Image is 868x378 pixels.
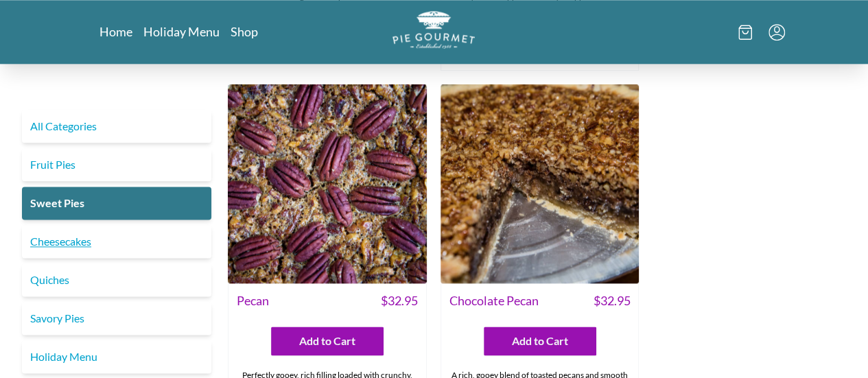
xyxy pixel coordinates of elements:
button: Add to Cart [271,327,384,355]
a: Logo [392,11,475,53]
span: Add to Cart [512,333,568,349]
a: Holiday Menu [22,340,211,373]
a: All Categories [22,110,211,143]
img: Chocolate Pecan [441,84,640,283]
a: Quiches [22,263,211,296]
span: $ 32.95 [593,292,630,310]
button: Menu [769,24,785,40]
a: Shop [231,23,258,40]
span: Add to Cart [299,333,355,349]
a: Fruit Pies [22,148,211,181]
a: Holiday Menu [143,23,220,40]
a: Home [99,23,132,40]
span: Pecan [237,292,269,310]
button: Add to Cart [484,327,596,355]
span: Chocolate Pecan [449,292,539,310]
span: $ 32.95 [381,292,418,310]
a: Sweet Pies [22,187,211,220]
a: Cheesecakes [22,225,211,258]
img: Pecan [228,84,427,283]
img: logo [392,11,475,49]
a: Savory Pies [22,302,211,335]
